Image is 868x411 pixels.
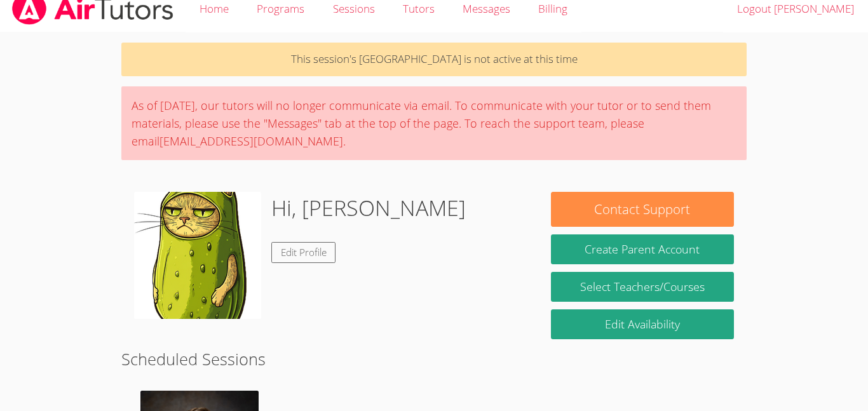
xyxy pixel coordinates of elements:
a: Edit Profile [271,242,336,263]
div: As of [DATE], our tutors will no longer communicate via email. To communicate with your tutor or ... [121,86,747,160]
p: This session's [GEOGRAPHIC_DATA] is not active at this time [121,43,747,76]
img: Screenshot%202025-09-30%203.33.59%20PM.png [134,192,261,319]
a: Select Teachers/Courses [551,272,734,302]
button: Contact Support [551,192,734,227]
span: Messages [463,1,510,16]
h1: Hi, [PERSON_NAME] [271,192,466,224]
a: Edit Availability [551,309,734,339]
button: Create Parent Account [551,234,734,264]
h2: Scheduled Sessions [121,347,747,371]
